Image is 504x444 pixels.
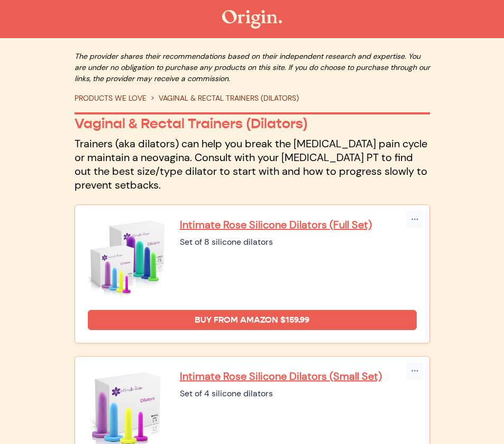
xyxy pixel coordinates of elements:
[88,310,417,330] a: Buy from Amazon $159.99
[88,218,167,297] img: Intimate Rose Silicone Dilators (Full Set)
[75,116,430,132] p: Vaginal & Rectal Trainers (Dilators)
[180,387,417,400] div: Set of 4 silicone dilators
[146,93,299,104] li: VAGINAL & RECTAL TRAINERS (DILATORS)
[75,51,430,84] p: The provider shares their recommendations based on their independent research and expertise. You ...
[75,93,146,103] a: PRODUCTS WE LOVE
[180,236,417,248] div: Set of 8 silicone dilators
[222,10,282,29] img: The Origin Shop
[180,218,417,232] a: Intimate Rose Silicone Dilators (Full Set)
[180,369,417,383] a: Intimate Rose Silicone Dilators (Small Set)
[75,137,430,192] p: Trainers (aka dilators) can help you break the [MEDICAL_DATA] pain cycle or maintain a neovagina....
